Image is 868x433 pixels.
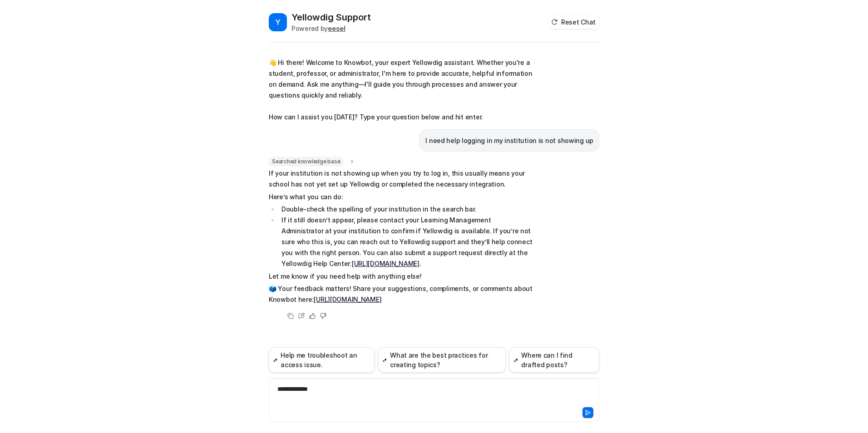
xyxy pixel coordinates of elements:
span: Searched knowledge base [269,157,343,166]
button: Reset Chat [548,15,599,29]
b: eesel [328,25,345,32]
span: Y [269,13,287,31]
p: 👋 Hi there! Welcome to Knowbot, your expert Yellowdig assistant. Whether you're a student, profes... [269,57,534,123]
p: Let me know if you need help with anything else! [269,271,534,282]
li: If it still doesn’t appear, please contact your Learning Management Administrator at your institu... [279,215,534,269]
div: Powered by [291,24,371,33]
a: [URL][DOMAIN_NAME] [352,260,419,267]
button: What are the best practices for creating topics? [378,347,506,373]
p: If your institution is not showing up when you try to log in, this usually means your school has ... [269,168,534,190]
h2: Yellowdig Support [291,11,371,24]
button: Where can I find drafted posts? [509,347,599,373]
li: Double-check the spelling of your institution in the search bar. [279,204,534,215]
p: 🗳️ Your feedback matters! Share your suggestions, compliments, or comments about Knowbot here: [269,283,534,305]
p: I need help logging in my institution is not showing up [425,135,593,146]
p: Here’s what you can do: [269,192,534,202]
button: Help me troubleshoot an access issue. [269,347,375,373]
a: [URL][DOMAIN_NAME] [314,295,381,303]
